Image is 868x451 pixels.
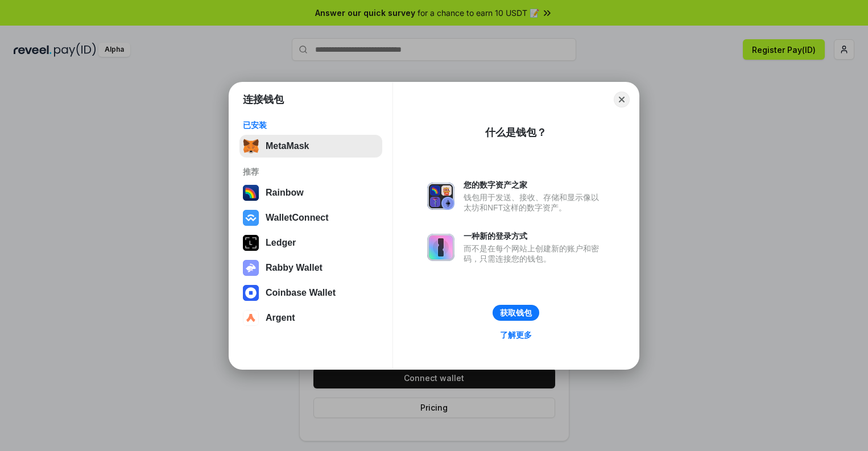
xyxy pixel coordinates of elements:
div: 什么是钱包？ [485,126,547,139]
h1: 连接钱包 [243,93,284,106]
img: svg+xml,%3Csvg%20width%3D%2228%22%20height%3D%2228%22%20viewBox%3D%220%200%2028%2028%22%20fill%3D... [243,210,259,226]
button: Ledger [239,231,382,254]
img: svg+xml,%3Csvg%20width%3D%2228%22%20height%3D%2228%22%20viewBox%3D%220%200%2028%2028%22%20fill%3D... [243,310,259,326]
button: Coinbase Wallet [239,282,382,304]
div: 您的数字资产之家 [464,180,605,190]
button: Argent [239,307,382,329]
div: WalletConnect [266,213,329,223]
div: Argent [266,313,295,323]
button: Rainbow [239,181,382,204]
div: Coinbase Wallet [266,288,336,298]
div: 推荐 [243,167,379,177]
img: svg+xml,%3Csvg%20xmlns%3D%22http%3A%2F%2Fwww.w3.org%2F2000%2Fsvg%22%20fill%3D%22none%22%20viewBox... [427,234,454,261]
div: Ledger [266,238,296,248]
div: MetaMask [266,141,309,151]
div: 获取钱包 [500,308,532,318]
img: svg+xml,%3Csvg%20width%3D%22120%22%20height%3D%22120%22%20viewBox%3D%220%200%20120%20120%22%20fil... [243,185,259,201]
div: 而不是在每个网站上创建新的账户和密码，只需连接您的钱包。 [464,243,605,264]
div: 已安装 [243,120,379,130]
button: Rabby Wallet [239,256,382,279]
div: 一种新的登录方式 [464,231,605,241]
img: svg+xml,%3Csvg%20xmlns%3D%22http%3A%2F%2Fwww.w3.org%2F2000%2Fsvg%22%20width%3D%2228%22%20height%3... [243,235,259,251]
div: 了解更多 [500,330,532,340]
div: Rainbow [266,188,304,198]
button: Close [614,92,630,107]
img: svg+xml,%3Csvg%20width%3D%2228%22%20height%3D%2228%22%20viewBox%3D%220%200%2028%2028%22%20fill%3D... [243,285,259,301]
button: MetaMask [239,135,382,158]
img: svg+xml,%3Csvg%20fill%3D%22none%22%20height%3D%2233%22%20viewBox%3D%220%200%2035%2033%22%20width%... [243,138,259,154]
img: svg+xml,%3Csvg%20xmlns%3D%22http%3A%2F%2Fwww.w3.org%2F2000%2Fsvg%22%20fill%3D%22none%22%20viewBox... [243,260,259,276]
img: svg+xml,%3Csvg%20xmlns%3D%22http%3A%2F%2Fwww.w3.org%2F2000%2Fsvg%22%20fill%3D%22none%22%20viewBox... [427,183,454,210]
button: WalletConnect [239,206,382,229]
button: 获取钱包 [493,305,539,321]
div: 钱包用于发送、接收、存储和显示像以太坊和NFT这样的数字资产。 [464,192,605,213]
a: 了解更多 [493,328,539,342]
div: Rabby Wallet [266,263,323,273]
